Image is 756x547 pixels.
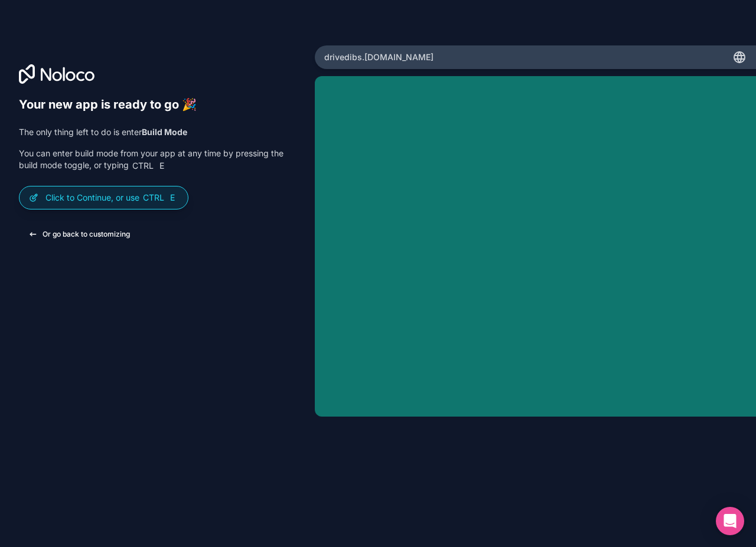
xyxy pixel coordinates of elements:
[716,507,744,535] div: Open Intercom Messenger
[131,161,155,171] span: Ctrl
[324,51,434,63] span: drivedibs .[DOMAIN_NAME]
[142,127,187,137] strong: Build Mode
[315,76,756,416] iframe: App Preview
[142,192,165,203] span: Ctrl
[19,97,283,112] h6: Your new app is ready to go 🎉
[19,224,139,245] button: Or go back to customizing
[45,192,178,204] p: Click to Continue, or use
[157,161,167,171] span: E
[168,193,177,202] span: E
[19,126,283,138] p: The only thing left to do is enter
[19,148,283,172] p: You can enter build mode from your app at any time by pressing the build mode toggle, or typing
